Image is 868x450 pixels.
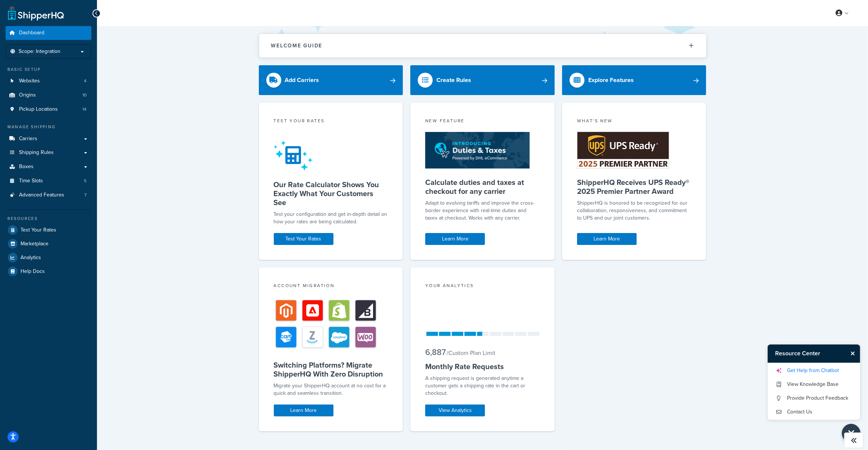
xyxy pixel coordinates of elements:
[6,132,91,146] a: Carriers
[19,92,36,98] span: Origins
[274,361,388,378] h5: Switching Platforms? Migrate ShipperHQ With Zero Disruption
[6,237,91,251] a: Marketplace
[775,406,853,418] a: Contact Us
[285,75,319,85] div: Add Carriers
[19,30,44,36] span: Dashboard
[775,378,853,390] a: View Knowledge Base
[19,136,37,142] span: Carriers
[6,188,91,202] li: Advanced Features
[6,26,91,40] a: Dashboard
[21,268,45,275] span: Help Docs
[19,178,43,184] span: Time Slots
[6,74,91,88] a: Websites4
[19,150,54,156] span: Shipping Rules
[6,74,91,88] li: Websites
[6,103,91,116] li: Pickup Locations
[847,349,860,358] button: Close Resource Center
[6,88,91,102] a: Origins10
[6,174,91,188] a: Time Slots5
[274,233,333,245] a: Test Your Rates
[274,382,388,397] div: Migrate your ShipperHQ account at no cost for a quick and seamless transition.
[21,241,48,247] span: Marketplace
[425,199,540,222] p: Adapt to evolving tariffs and improve the cross-border experience with real-time duties and taxes...
[842,424,861,443] button: Close Resource Center
[6,265,91,278] a: Help Docs
[82,106,87,113] span: 14
[768,344,847,362] h3: Resource Center
[274,117,388,126] div: Test your rates
[436,75,471,85] div: Create Rules
[577,178,692,196] h5: ShipperHQ Receives UPS Ready® 2025 Premier Partner Award
[577,117,692,126] div: What's New
[6,215,91,222] div: Resources
[6,174,91,188] li: Time Slots
[775,365,853,377] a: Get Help from Chatbot
[271,43,323,48] h2: Welcome Guide
[425,233,485,245] a: Learn More
[19,78,40,84] span: Websites
[6,188,91,202] a: Advanced Features7
[19,48,60,55] span: Scope: Integration
[577,199,692,222] p: ShipperHQ is honored to be recognized for our collaboration, responsiveness, and commitment to UP...
[425,362,540,371] h5: Monthly Rate Requests
[6,66,91,73] div: Basic Setup
[6,223,91,237] a: Test Your Rates
[425,117,540,126] div: New Feature
[84,78,87,84] span: 4
[588,75,634,85] div: Explore Features
[84,192,87,198] span: 7
[274,282,388,291] div: Account Migration
[425,178,540,196] h5: Calculate duties and taxes at checkout for any carrier
[425,346,446,358] span: 6,887
[410,65,555,95] a: Create Rules
[21,255,41,261] span: Analytics
[425,405,485,416] a: View Analytics
[259,34,706,57] button: Welcome Guide
[6,160,91,174] a: Boxes
[6,251,91,264] a: Analytics
[274,405,333,416] a: Learn More
[775,392,853,404] a: Provide Product Feedback
[6,146,91,160] a: Shipping Rules
[21,227,56,233] span: Test Your Rates
[19,106,58,113] span: Pickup Locations
[274,211,388,226] div: Test your configuration and get in-depth detail on how your rates are being calculated.
[425,375,540,397] div: A shipping request is generated anytime a customer gets a shipping rate in the cart or checkout.
[6,103,91,116] a: Pickup Locations14
[577,233,637,245] a: Learn More
[82,92,87,98] span: 10
[84,178,87,184] span: 5
[274,180,388,207] h5: Our Rate Calculator Shows You Exactly What Your Customers See
[259,65,403,95] a: Add Carriers
[19,192,64,198] span: Advanced Features
[6,88,91,102] li: Origins
[6,124,91,130] div: Manage Shipping
[425,282,540,291] div: Your Analytics
[562,65,706,95] a: Explore Features
[446,349,495,357] small: / Custom Plan Limit
[19,164,34,170] span: Boxes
